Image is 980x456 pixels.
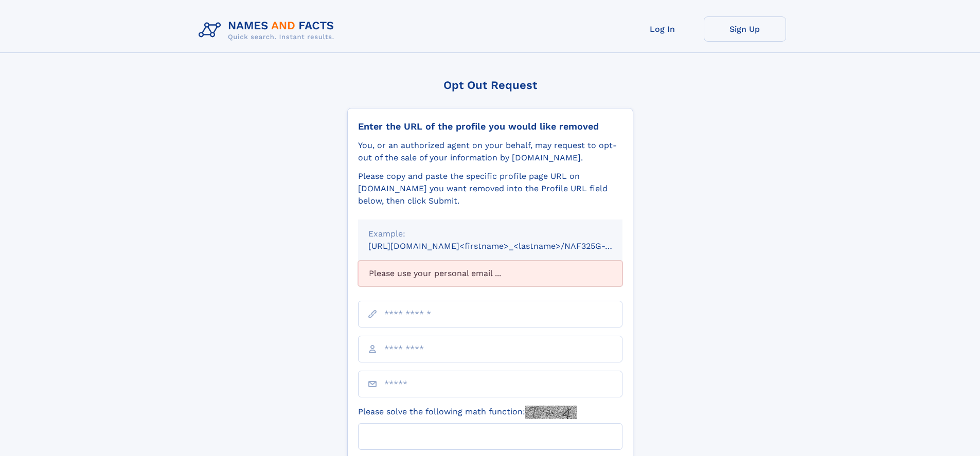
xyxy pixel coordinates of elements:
div: Please copy and paste the specific profile page URL on [DOMAIN_NAME] you want removed into the Pr... [358,170,622,207]
div: Enter the URL of the profile you would like removed [358,121,622,132]
label: Please solve the following math function: [358,406,577,419]
div: Opt Out Request [347,79,633,92]
div: You, or an authorized agent on your behalf, may request to opt-out of the sale of your informatio... [358,139,622,164]
a: Sign Up [704,16,786,42]
div: Example: [368,228,612,240]
img: Logo Names and Facts [194,16,343,44]
small: [URL][DOMAIN_NAME]<firstname>_<lastname>/NAF325G-xxxxxxxx [368,241,642,251]
a: Log In [621,16,704,42]
div: Please use your personal email ... [358,261,622,286]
